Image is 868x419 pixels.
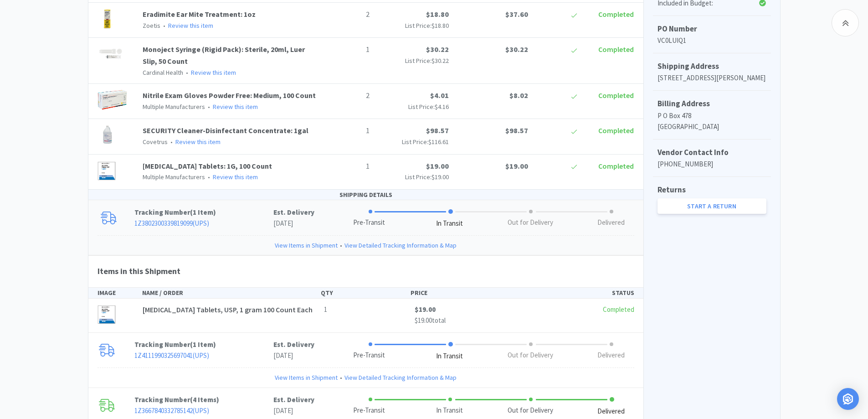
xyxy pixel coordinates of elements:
span: $116.61 [428,138,449,146]
a: Monoject Syringe (Rigid Pack): Sterile, 20ml, Luer Slip, 50 Count [143,45,305,66]
p: Est. Delivery [273,339,314,350]
span: $8.02 [509,91,528,100]
a: Eradimite Ear Mite Treatment: 1oz [143,10,256,19]
span: • [162,21,167,30]
span: Covetrus [143,138,168,146]
span: $37.60 [505,10,528,19]
a: Review this item [213,103,258,111]
p: [GEOGRAPHIC_DATA] [657,121,766,132]
p: 2 [324,9,370,21]
a: Review this item [213,173,258,181]
p: Est. Delivery [273,207,314,218]
span: Cardinal Health [143,68,183,77]
div: STATUS [500,288,634,298]
a: Review this item [168,21,213,30]
span: 1 Item [193,340,213,349]
span: Completed [598,126,634,135]
div: Pre-Transit [353,217,385,228]
span: • [185,68,190,77]
div: Delivered [597,406,625,417]
img: 2d2c2f9fb85644bdbf733c9c84ab61fe_813448.png [98,304,118,324]
a: View Detailed Tracking Information & Map [344,372,457,383]
span: $30.22 [431,57,449,65]
div: In Transit [436,218,463,229]
p: Est. Delivery [273,394,314,405]
span: $98.57 [505,126,528,135]
img: d4bbd85457b94a2cad199c4392af9748_473155.png [98,125,118,145]
p: Tracking Number ( ) [134,339,273,350]
p: total [415,315,498,326]
span: Completed [598,161,634,171]
span: $19.00 [426,161,449,171]
h4: Items in this Shipment [88,256,643,287]
span: Completed [598,45,634,54]
p: [PHONE_NUMBER] [657,159,766,170]
span: • [206,173,211,181]
a: View Detailed Tracking Information & Map [344,240,457,250]
div: IMAGE [98,288,142,298]
span: Completed [603,305,634,314]
h5: Returns [657,184,766,196]
p: 1 [324,125,370,137]
p: List Price: [377,21,449,31]
a: SECURITY Cleaner-Disinfectant Concentrate: 1gal [143,126,308,135]
div: SHIPPING DETAILS [88,190,643,200]
div: NAME / ORDER [142,288,321,298]
p: 2 [324,90,370,102]
div: Out for Delivery [508,350,553,361]
span: Zoetis [143,21,160,30]
p: P O Box 478 [657,110,766,121]
h5: Shipping Address [657,60,766,72]
span: Multiple Manufacturers [143,103,205,111]
span: $30.22 [426,45,449,54]
a: 1Z4111990325697041(UPS) [134,351,209,360]
span: • [338,372,344,383]
span: $4.01 [430,91,449,100]
img: 584df2c2438e40efaccca39723ed6263_28429.png [98,44,128,64]
span: • [206,103,211,111]
a: 1Z3667840332785142(UPS) [134,406,209,415]
span: • [169,138,174,146]
a: Nitrile Exam Gloves Powder Free: Medium, 100 Count [143,91,316,100]
p: 1 [324,304,407,315]
div: QTY [321,288,410,298]
span: $4.16 [435,103,449,111]
span: Completed [598,91,634,100]
p: [DATE] [273,218,314,229]
p: Tracking Number ( ) [134,394,273,405]
p: [DATE] [273,405,314,416]
div: In Transit [436,405,463,416]
span: Multiple Manufacturers [143,173,205,181]
span: $18.80 [426,10,449,19]
div: Pre-Transit [353,405,385,416]
a: [MEDICAL_DATA] Tablets: 1G, 100 Count [143,161,272,171]
span: [MEDICAL_DATA] Tablets, USP, 1 gram 100 Count Each [143,305,313,314]
div: Out for Delivery [508,405,553,416]
p: List Price: [377,56,449,66]
img: 7d4d1283f138468b9f9213bc77d1bc00_377243.png [98,90,127,110]
span: Completed [598,10,634,19]
span: $98.57 [426,126,449,135]
h5: PO Number [657,23,766,35]
p: [DATE] [273,350,314,361]
a: View Items in Shipment [275,372,338,383]
span: 1 Item [193,208,213,217]
p: List Price: [377,102,449,112]
p: VC0LUIQ1 [657,35,766,46]
div: In Transit [436,351,463,362]
span: $18.80 [431,21,449,30]
div: Open Intercom Messenger [837,388,859,410]
div: PRICE [411,288,500,298]
a: Start a Return [657,198,766,214]
span: $19.00 [431,173,449,181]
span: • [338,240,344,250]
h5: Vendor Contact Info [657,146,766,159]
p: 1 [324,160,370,172]
div: Out for Delivery [508,217,553,228]
p: 1 [324,44,370,56]
a: Review this item [191,68,236,77]
span: $19.00 [415,316,432,325]
p: List Price: [377,137,449,147]
div: Delivered [597,217,625,228]
div: Pre-Transit [353,350,385,361]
